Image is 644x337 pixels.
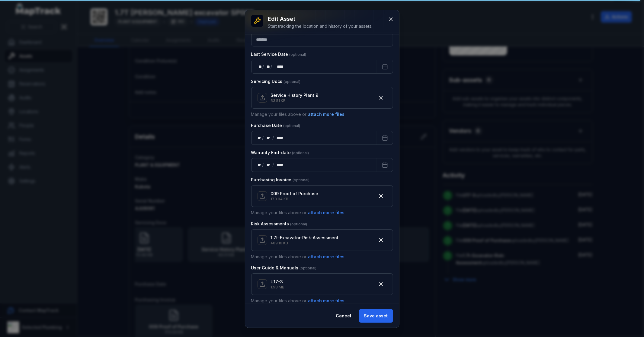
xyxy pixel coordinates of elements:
[274,162,286,168] div: year,
[359,309,393,323] button: Save asset
[251,253,393,260] p: Manage your files above or
[377,131,393,145] button: Calendar
[256,162,262,168] div: day,
[251,177,310,183] label: Purchasing Invoice
[377,60,393,74] button: Calendar
[271,241,339,246] p: 409.16 KB
[264,135,272,141] div: month,
[264,64,271,70] div: month,
[274,135,286,141] div: year,
[262,64,264,70] div: /
[271,64,273,70] div: /
[271,197,319,202] p: 173.04 KB
[251,221,307,227] label: Risk Assessments
[251,111,393,118] p: Manage your files above or
[251,150,309,156] label: Warranty End-date
[251,51,306,57] label: Last Service Date
[251,209,393,216] p: Manage your files above or
[273,64,284,70] div: year,
[271,98,319,103] p: 63.51 KB
[251,297,393,304] p: Manage your files above or
[264,162,272,168] div: month,
[271,279,285,285] p: U17-3
[268,15,373,23] h3: Edit asset
[262,162,264,168] div: /
[377,158,393,172] button: Calendar
[256,135,262,141] div: day,
[251,122,300,129] label: Purchase Date
[308,209,345,216] button: attach more files
[308,297,345,304] button: attach more files
[308,253,345,260] button: attach more files
[251,78,301,84] label: Servicing Docs
[271,285,285,290] p: 1.98 MB
[331,309,357,323] button: Cancel
[256,64,262,70] div: day,
[271,92,319,98] p: Service History Plant 9
[268,23,373,29] div: Start tracking the location and history of your assets.
[272,135,274,141] div: /
[271,191,319,197] p: 009 Proof of Purchase
[262,135,264,141] div: /
[271,235,339,241] p: 1.7t-Excavator-Risk-Assessment
[251,265,317,271] label: User Guide & Manuals
[308,111,345,118] button: attach more files
[272,162,274,168] div: /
